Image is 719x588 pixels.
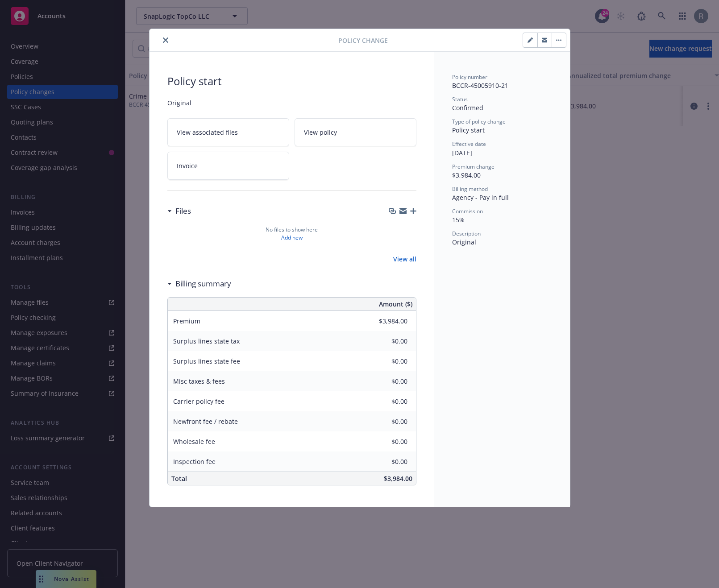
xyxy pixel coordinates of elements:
span: Billing method [452,185,488,193]
input: 0.00 [355,334,413,348]
span: Policy start [167,73,416,89]
a: View policy [295,118,416,146]
span: BCCR-45005910-21 [452,81,508,90]
span: Total [171,474,187,483]
button: close [160,35,171,46]
a: Add new [281,234,303,242]
span: View policy [304,128,337,137]
span: $3,984.00 [452,171,481,179]
span: Description [452,230,481,237]
input: 0.00 [355,314,413,327]
span: No files to show here [266,226,318,234]
h3: Files [175,205,191,217]
span: Policy start [452,126,485,134]
div: Files [167,205,191,217]
span: View associated files [177,128,238,137]
span: Premium [173,317,200,325]
span: Misc taxes & fees [173,377,225,385]
span: Carrier policy fee [173,397,224,406]
a: View all [393,254,416,264]
span: Inspection fee [173,457,216,466]
span: $3,984.00 [384,474,412,483]
input: 0.00 [355,435,413,448]
span: Agency - Pay in full [452,193,509,202]
span: Confirmed [452,104,483,112]
span: Type of policy change [452,118,506,125]
span: [DATE] [452,149,472,157]
input: 0.00 [355,455,413,468]
input: 0.00 [355,394,413,408]
span: Status [452,95,468,103]
span: Invoice [177,161,198,170]
span: Amount ($) [379,299,412,309]
span: Original [167,98,416,108]
span: Policy Change [338,36,388,45]
input: 0.00 [355,414,413,428]
span: Surplus lines state tax [173,337,240,345]
span: Policy number [452,73,487,81]
span: Newfront fee / rebate [173,417,238,426]
span: Wholesale fee [173,437,215,446]
input: 0.00 [355,354,413,368]
input: 0.00 [355,374,413,388]
span: 15% [452,215,465,224]
h3: Billing summary [175,278,231,290]
div: Billing summary [167,278,231,290]
span: Effective date [452,140,486,148]
a: Invoice [167,152,289,180]
a: View associated files [167,118,289,146]
span: Premium change [452,163,495,170]
span: Commission [452,207,483,215]
span: Surplus lines state fee [173,357,240,365]
span: Original [452,238,476,246]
